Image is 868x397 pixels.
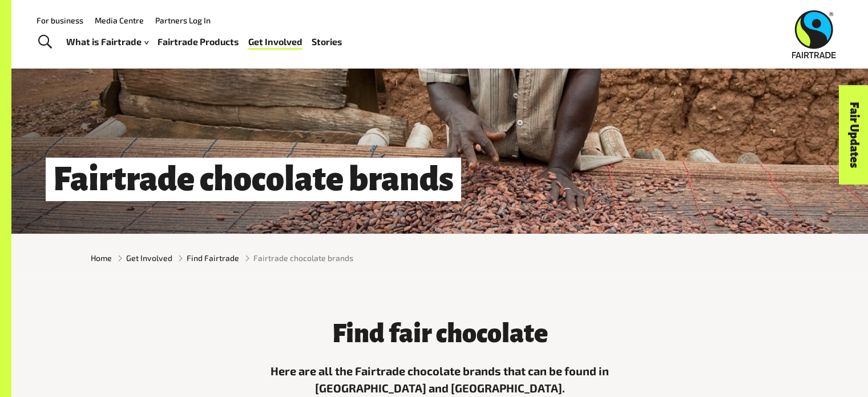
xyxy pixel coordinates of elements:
[31,28,59,57] a: Toggle Search
[46,158,461,202] h1: Fairtrade chocolate brands
[269,362,611,396] p: Here are all the Fairtrade chocolate brands that can be found in [GEOGRAPHIC_DATA] and [GEOGRAPHI...
[126,252,172,264] a: Get Involved
[248,34,302,50] a: Get Involved
[66,34,148,50] a: What is Fairtrade
[155,15,211,25] a: Partners Log In
[253,252,353,264] span: Fairtrade chocolate brands
[792,10,836,58] img: Fairtrade Australia New Zealand logo
[95,15,144,25] a: Media Centre
[91,252,112,264] a: Home
[187,252,239,264] a: Find Fairtrade
[312,34,342,50] a: Stories
[158,34,239,50] a: Fairtrade Products
[37,15,83,25] a: For business
[269,319,611,348] h3: Find fair chocolate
